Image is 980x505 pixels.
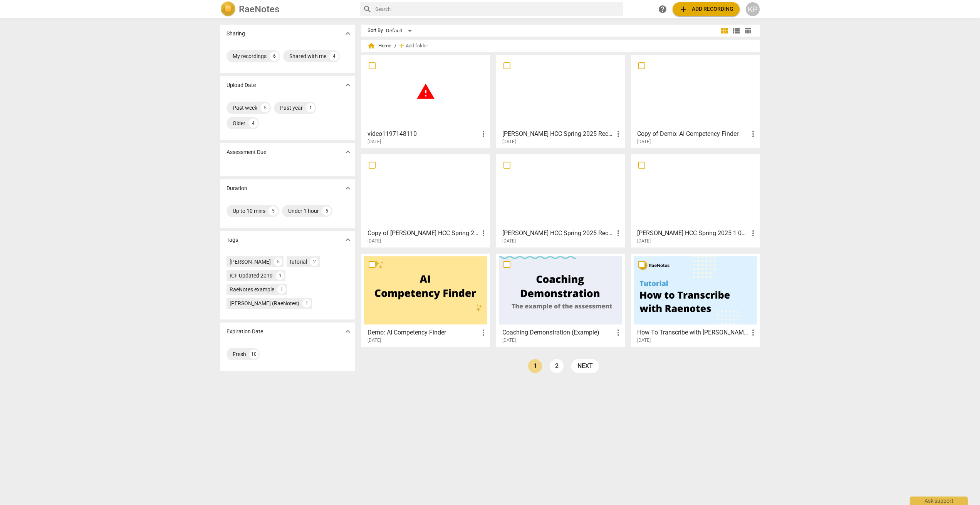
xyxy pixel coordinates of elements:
div: [PERSON_NAME] (RaeNotes) [230,299,299,307]
button: Upload [673,2,740,16]
h3: Coaching Demonstration (Example) [502,328,614,337]
div: Sort By [367,28,383,33]
div: 5 [268,206,278,216]
h3: Kerry Puglisi HCC Spring 2025 Recording 2 video [502,129,614,139]
p: Sharing [227,30,245,38]
span: [DATE] [637,139,651,145]
button: Tile view [719,25,730,37]
span: / [394,43,396,49]
span: [DATE] [502,139,516,145]
a: Page 2 [550,359,564,373]
h3: Demo: AI Competency Finder [367,328,479,337]
h3: How To Transcribe with RaeNotes [637,328,748,337]
h2: RaeNotes [239,4,279,15]
div: 1 [276,271,284,280]
p: Expiration Date [227,328,263,336]
div: RaeNotes example [230,286,274,293]
button: Table view [742,25,753,37]
a: Page 1 is your current page [528,359,542,373]
div: Shared with me [289,52,326,60]
div: [PERSON_NAME] [230,258,271,266]
h3: video1197148110 [367,129,479,139]
button: KP [746,2,760,16]
span: search [363,5,372,14]
span: more_vert [614,129,623,139]
p: Upload Date [227,81,256,89]
span: view_module [720,26,729,35]
a: Help [656,2,670,16]
div: 4 [329,52,339,61]
div: Default [386,25,414,37]
span: [DATE] [367,139,381,145]
span: [DATE] [637,238,651,244]
span: view_list [732,26,741,35]
div: Ask support [910,497,968,505]
h3: Copy of Demo: AI Competency Finder [637,129,748,139]
span: [DATE] [637,337,651,344]
div: Up to 10 mins [233,207,265,215]
div: Past year [280,104,303,112]
button: Show more [342,79,354,91]
div: 5 [274,258,282,266]
div: Under 1 hour [288,207,319,215]
a: next [571,359,599,373]
span: more_vert [748,229,758,238]
span: table_chart [744,27,752,34]
div: ICF Updated 2019 [230,272,273,279]
span: [DATE] [367,337,381,344]
h3: Kerry Puglisi HCC Spring 2025 Recording 2 video [502,229,614,238]
a: [PERSON_NAME] HCC Spring 2025 Recording 2 video[DATE] [499,58,622,145]
h3: Kerry Puglisi HCC Spring 2025 1 060625 [637,229,748,238]
div: 1 [306,103,315,112]
div: tutorial [290,258,307,266]
div: 1 [302,299,311,308]
span: expand_more [343,147,352,157]
span: [DATE] [367,238,381,244]
div: Past week [233,104,257,112]
span: expand_more [343,29,352,38]
div: Older [233,119,245,127]
span: more_vert [748,328,758,337]
span: expand_more [343,235,352,244]
h3: Copy of Kerry Puglisi HCC Spring 2025 Recording 2 video [367,229,479,238]
a: Copy of Demo: AI Competency Finder[DATE] [634,58,757,145]
a: Coaching Demonstration (Example)[DATE] [499,256,622,343]
div: Fresh [233,350,246,358]
button: Show more [342,146,354,158]
a: [PERSON_NAME] HCC Spring 2025 Recording 2 video[DATE] [499,157,622,244]
a: [PERSON_NAME] HCC Spring 2025 1 060625[DATE] [634,157,757,244]
span: more_vert [479,129,488,139]
span: Add folder [406,43,428,49]
button: Show more [342,182,354,194]
div: 6 [270,52,279,61]
a: Demo: AI Competency Finder[DATE] [364,256,487,343]
span: expand_more [343,184,352,193]
span: more_vert [479,229,488,238]
p: Duration [227,184,247,192]
span: add [398,42,406,50]
a: video1197148110[DATE] [364,58,487,145]
button: Show more [342,326,354,337]
span: home [367,42,375,50]
div: 5 [322,206,331,216]
img: Logo [220,2,236,17]
span: help [658,5,667,14]
div: 2 [310,258,319,266]
button: List view [730,25,742,37]
span: more_vert [614,229,623,238]
div: 1 [277,285,286,294]
span: [DATE] [502,238,516,244]
p: Assessment Due [227,148,266,156]
button: Show more [342,234,354,246]
span: [DATE] [502,337,516,344]
span: add [679,5,688,14]
div: 5 [260,103,270,112]
a: LogoRaeNotes [220,2,354,17]
span: expand_more [343,327,352,336]
a: How To Transcribe with [PERSON_NAME][DATE] [634,256,757,343]
a: Copy of [PERSON_NAME] HCC Spring 2025 Recording 2 video[DATE] [364,157,487,244]
input: Search [375,3,620,15]
div: My recordings [233,52,267,60]
p: Tags [227,236,238,244]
